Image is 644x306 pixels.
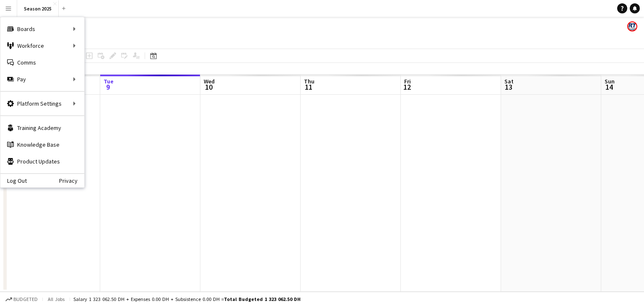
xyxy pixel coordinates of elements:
app-user-avatar: ROAD TRANSIT [627,21,637,31]
span: Fri [404,78,411,85]
span: 9 [102,82,114,92]
div: Boards [0,21,84,37]
button: Season 2025 [17,0,59,17]
span: Thu [304,78,314,85]
button: Budgeted [4,295,39,304]
span: Sun [605,78,615,85]
a: Privacy [59,177,84,184]
div: Salary 1 323 062.50 DH + Expenses 0.00 DH + Subsistence 0.00 DH = [73,296,301,302]
span: 12 [403,82,411,92]
span: Sat [504,78,514,85]
span: Wed [204,78,215,85]
a: Knowledge Base [0,136,84,153]
a: Comms [0,54,84,71]
span: 11 [303,82,314,92]
span: Total Budgeted 1 323 062.50 DH [224,296,301,302]
a: Log Out [0,177,27,184]
span: 10 [203,82,215,92]
a: Product Updates [0,153,84,170]
div: Workforce [0,37,84,54]
a: Training Academy [0,119,84,136]
span: Budgeted [13,296,38,302]
div: Platform Settings [0,95,84,112]
span: 14 [603,82,615,92]
span: Tue [104,78,114,85]
div: Pay [0,71,84,88]
span: All jobs [46,296,66,302]
span: 13 [503,82,514,92]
